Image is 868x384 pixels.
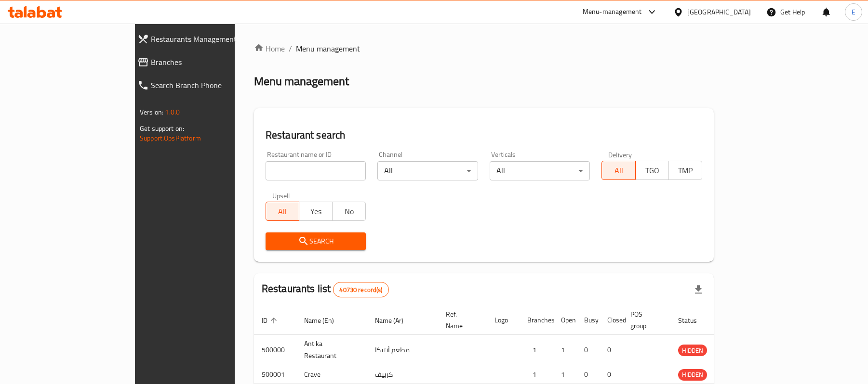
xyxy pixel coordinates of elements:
span: Search [273,235,359,247]
span: HIDDEN [678,345,707,356]
div: Export file [687,278,710,301]
a: Support.OpsPlatform [140,132,201,144]
span: Menu management [296,43,360,54]
td: 0 [576,335,600,365]
td: كرييف [367,365,438,384]
a: Search Branch Phone [130,74,280,97]
span: Branches [151,56,272,68]
div: Total records count [333,282,388,297]
th: Branches [520,306,553,335]
button: TMP [668,161,702,180]
td: Crave [296,365,367,384]
span: No [336,205,362,218]
td: Antika Restaurant [296,335,367,365]
td: 0 [600,335,623,365]
a: Branches [130,51,280,74]
td: 1 [520,365,553,384]
td: مطعم أنتيكا [367,335,438,365]
th: Closed [600,306,623,335]
div: All [377,161,478,180]
span: ID [262,315,280,326]
td: 1 [520,335,553,365]
span: Name (En) [304,315,347,326]
a: Restaurants Management [130,27,280,51]
div: Menu-management [583,6,642,18]
h2: Restaurants list [262,282,389,297]
label: Delivery [608,151,632,158]
button: No [332,202,366,221]
h2: Restaurant search [266,128,702,142]
div: All [490,161,590,180]
th: Busy [576,306,600,335]
span: TGO [640,164,665,178]
span: Search Branch Phone [151,79,272,91]
span: Version: [140,106,163,118]
span: 40730 record(s) [334,285,388,294]
td: 0 [576,365,600,384]
span: Status [678,315,709,326]
th: Open [553,306,576,335]
span: All [270,205,295,218]
td: 1 [553,365,576,384]
th: Logo [487,306,520,335]
button: TGO [635,161,669,180]
span: Name (Ar) [375,315,416,326]
span: All [606,164,631,178]
span: HIDDEN [678,369,707,380]
nav: breadcrumb [254,43,714,54]
button: Yes [299,202,333,221]
span: Get support on: [140,122,184,135]
span: E [852,7,855,17]
li: / [289,43,292,54]
span: POS group [630,308,659,332]
input: Search for restaurant name or ID.. [266,161,366,180]
td: 1 [553,335,576,365]
div: [GEOGRAPHIC_DATA] [687,7,751,17]
span: TMP [673,164,698,178]
span: Ref. Name [446,308,475,332]
td: 0 [600,365,623,384]
button: All [266,202,299,221]
span: Yes [303,205,329,218]
span: 1.0.0 [165,106,180,118]
button: Search [266,232,366,250]
span: Restaurants Management [151,33,272,45]
h2: Menu management [254,74,349,89]
button: All [601,161,635,180]
label: Upsell [272,192,290,199]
